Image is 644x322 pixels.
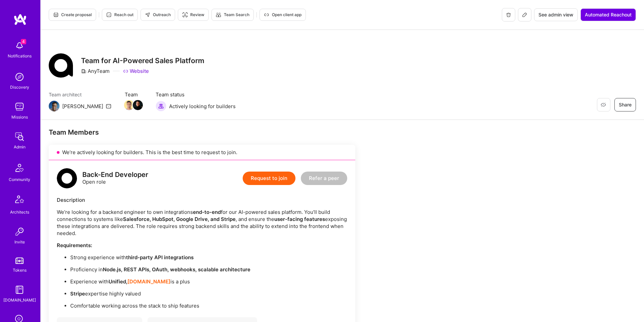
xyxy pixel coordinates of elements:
span: 4 [21,39,26,44]
div: Community [9,176,30,183]
i: icon Mail [106,103,111,109]
strong: Requirements: [57,242,92,248]
span: Share [619,101,632,108]
p: Comfortable working across the stack to ship features [70,302,347,309]
img: logo [57,168,77,188]
a: Team Member Avatar [133,99,142,111]
p: Proficiency in [70,266,347,273]
span: Review [182,12,204,18]
span: Create proposal [53,12,92,18]
i: icon Proposal [53,12,58,17]
div: Back-End Developer [82,171,148,178]
span: Team status [156,91,236,98]
button: Automated Reachout [580,8,636,21]
span: Open client app [264,12,301,18]
button: Team Search [211,9,254,21]
i: icon Targeter [182,12,188,17]
img: teamwork [13,100,26,113]
div: Team Members [49,128,355,137]
span: Team Search [216,12,249,18]
div: We’re actively looking for builders. This is the best time to request to join. [49,145,355,160]
i: icon CompanyGray [81,68,86,74]
img: Architects [11,192,28,209]
div: Tokens [13,267,27,274]
p: Strong experience with [70,254,347,261]
button: Review [178,9,209,21]
strong: Salesforce, HubSpot, Google Drive, and Stripe [123,216,236,222]
div: Discovery [10,84,29,91]
h3: Team for AI-Powered Sales Platform [81,56,204,65]
span: Team [125,91,142,98]
img: Team Architect [49,101,59,111]
strong: user-facing features [274,216,325,222]
div: Admin [14,143,26,150]
div: Notifications [8,52,32,59]
div: [PERSON_NAME] [62,103,103,110]
div: Architects [10,209,29,216]
strong: Stripe [70,290,85,297]
button: Request to join [243,172,295,185]
p: We’re looking for a backend engineer to own integrations for our AI-powered sales platform. You’l... [57,209,347,237]
button: Share [614,98,636,111]
p: expertise highly valued [70,290,347,297]
div: AnyTeam [81,67,110,75]
img: Team Member Avatar [124,100,134,110]
button: Reach out [102,9,138,21]
button: Create proposal [49,9,96,21]
img: Community [11,160,28,176]
button: Outreach [140,9,175,21]
a: [DOMAIN_NAME] [127,278,170,285]
span: Reach out [106,12,133,18]
a: Website [123,67,149,75]
div: Description [57,196,347,203]
span: Team architect [49,91,111,98]
img: Company Logo [49,53,73,78]
img: Invite [13,225,26,238]
i: icon EyeClosed [601,102,606,107]
img: tokens [15,258,24,264]
strong: Node.js, REST APIs, OAuth, webhooks, scalable architecture [103,266,250,273]
img: Actively looking for builders [156,101,166,111]
span: Actively looking for builders [169,103,236,110]
img: bell [13,39,26,52]
div: Invite [14,238,25,245]
img: discovery [13,70,26,84]
span: Outreach [145,12,171,18]
strong: Unified, [109,278,127,285]
strong: end-to-end [193,209,221,215]
img: Team Member Avatar [133,100,143,110]
button: See admin view [534,8,578,21]
button: Open client app [259,9,306,21]
img: logo [13,13,27,26]
img: guide book [13,283,26,296]
span: See admin view [538,11,573,18]
div: [DOMAIN_NAME] [3,296,36,304]
img: admin teamwork [13,130,26,143]
span: Automated Reachout [585,11,632,18]
p: Experience with is a plus [70,278,347,285]
div: Missions [11,113,28,121]
div: Open role [82,171,148,185]
strong: third-party API integrations [126,254,194,261]
button: Refer a peer [301,172,347,185]
a: Team Member Avatar [125,99,133,111]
